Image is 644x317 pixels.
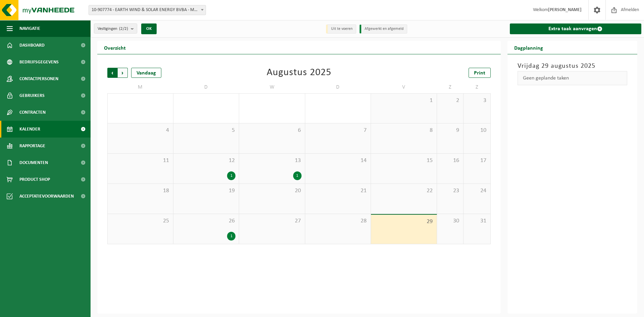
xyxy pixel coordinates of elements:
span: 7 [309,127,368,134]
span: Kalender [19,121,40,138]
h2: Overzicht [97,41,132,54]
span: Rapportage [19,138,45,154]
span: 11 [111,157,170,164]
a: Extra taak aanvragen [510,23,642,34]
span: Vestigingen [98,24,128,34]
span: 23 [440,187,460,195]
div: 1 [293,171,302,180]
li: Afgewerkt en afgemeld [360,24,407,34]
td: Z [437,81,464,93]
td: D [305,81,371,93]
div: 1 [227,171,235,180]
li: Uit te voeren [326,24,356,34]
td: Z [464,81,490,93]
h3: Vrijdag 29 augustus 2025 [518,61,628,71]
span: 28 [309,217,368,225]
a: Print [469,68,491,78]
button: OK [141,23,157,34]
span: Contracten [19,104,46,121]
td: M [107,81,173,93]
span: 31 [467,217,487,225]
span: 21 [309,187,368,195]
button: Vestigingen(2/2) [94,23,137,34]
span: 20 [243,187,302,195]
span: 10-907774 - EARTH WIND & SOLAR ENERGY BVBA - MERCHTEM [89,5,206,15]
span: 4 [111,127,170,134]
td: V [371,81,437,93]
span: Dashboard [19,37,45,54]
span: 14 [309,157,368,164]
span: 13 [243,157,302,164]
div: 1 [227,232,235,241]
span: Product Shop [19,171,50,188]
td: W [239,81,305,93]
span: Gebruikers [19,87,45,104]
span: 10-907774 - EARTH WIND & SOLAR ENERGY BVBA - MERCHTEM [89,5,206,15]
span: 17 [467,157,487,164]
span: 15 [374,157,433,164]
div: Augustus 2025 [267,68,331,78]
span: 6 [243,127,302,134]
span: 26 [177,217,236,225]
span: 16 [440,157,460,164]
div: Vandaag [131,68,161,78]
span: Contactpersonen [19,70,58,87]
span: 30 [440,217,460,225]
span: Volgende [118,68,128,78]
span: 22 [374,187,433,195]
span: 29 [374,218,433,225]
span: 24 [467,187,487,195]
span: 1 [374,97,433,104]
span: 19 [177,187,236,195]
span: Bedrijfsgegevens [19,54,59,70]
span: Print [474,70,485,76]
span: 27 [243,217,302,225]
span: 2 [440,97,460,104]
span: 10 [467,127,487,134]
span: 8 [374,127,433,134]
span: 18 [111,187,170,195]
span: Navigatie [19,20,40,37]
div: Geen geplande taken [518,71,628,85]
span: 5 [177,127,236,134]
span: 12 [177,157,236,164]
strong: [PERSON_NAME] [548,7,582,12]
span: Acceptatievoorwaarden [19,188,74,205]
td: D [173,81,239,93]
span: 3 [467,97,487,104]
span: 25 [111,217,170,225]
span: Vorige [107,68,117,78]
h2: Dagplanning [507,41,550,54]
count: (2/2) [119,27,128,31]
span: 9 [440,127,460,134]
span: Documenten [19,154,48,171]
